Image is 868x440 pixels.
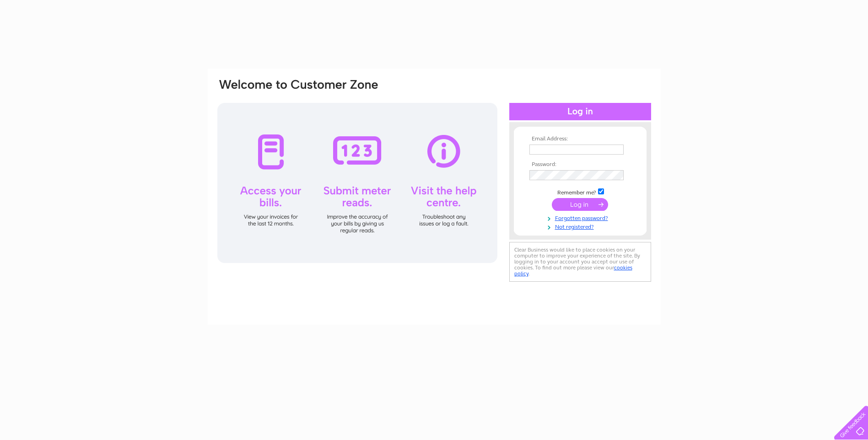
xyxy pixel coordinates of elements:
[529,222,633,231] a: Not registered?
[527,136,633,142] th: Email Address:
[509,242,651,282] div: Clear Business would like to place cookies on your computer to improve your experience of the sit...
[552,198,608,211] input: Submit
[527,161,633,168] th: Password:
[529,213,633,222] a: Forgotten password?
[527,187,633,196] td: Remember me?
[514,264,632,277] a: cookies policy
